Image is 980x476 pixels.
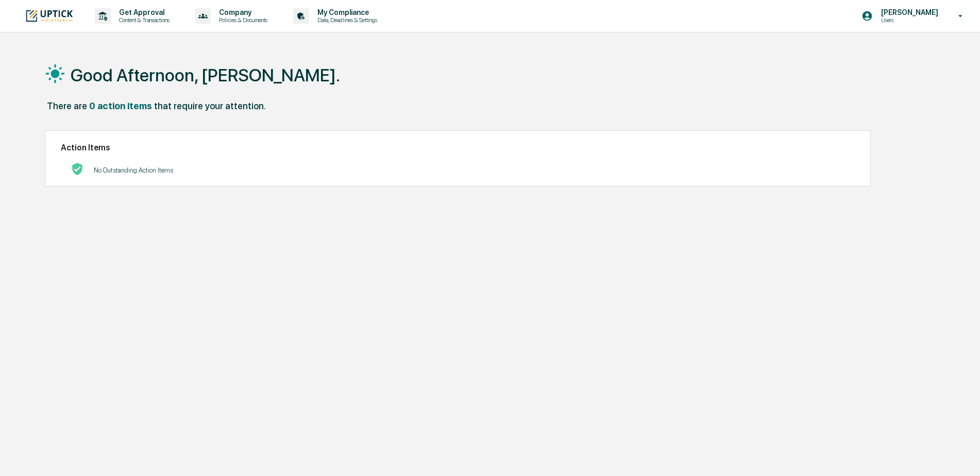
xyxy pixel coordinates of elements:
[873,16,943,24] p: Users
[25,9,74,23] img: logo
[71,65,340,86] h1: Good Afternoon, [PERSON_NAME].
[61,143,855,152] h2: Action Items
[309,16,382,24] p: Data, Deadlines & Settings
[154,100,266,111] div: that require your attention.
[873,8,943,16] p: [PERSON_NAME]
[309,8,382,16] p: My Compliance
[47,100,87,111] div: There are
[89,100,152,111] div: 0 action items
[111,8,175,16] p: Get Approval
[71,163,83,175] img: No Actions logo
[94,166,173,174] p: No Outstanding Action Items
[211,8,273,16] p: Company
[111,16,175,24] p: Content & Transactions
[211,16,273,24] p: Policies & Documents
